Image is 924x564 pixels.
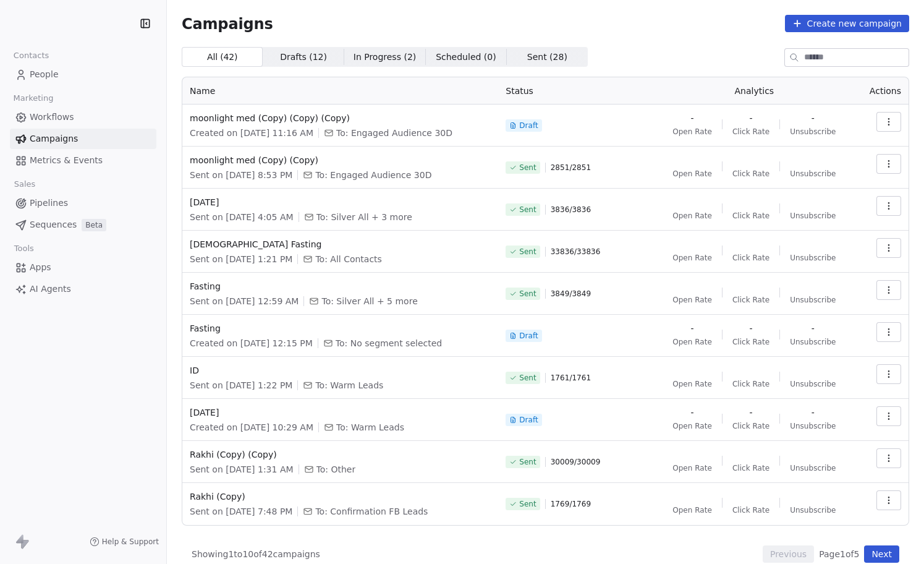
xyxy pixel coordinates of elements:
[812,322,815,335] span: -
[732,211,769,221] span: Click Rate
[551,247,601,257] span: 33836 / 33836
[190,364,491,377] span: ID
[90,537,159,547] a: Help & Support
[336,337,442,349] span: To: No segment selected
[30,154,103,167] span: Metrics & Events
[519,121,538,130] span: Draft
[182,15,273,32] span: Campaigns
[519,457,536,467] span: Sent
[10,279,156,299] a: AI Agents
[30,261,51,274] span: Apps
[732,505,769,515] span: Click Rate
[519,247,536,257] span: Sent
[9,175,41,194] span: Sales
[10,107,156,127] a: Workflows
[790,421,836,431] span: Unsubscribe
[30,132,78,145] span: Campaigns
[653,77,855,105] th: Analytics
[672,337,712,347] span: Open Rate
[190,406,491,419] span: [DATE]
[10,257,156,278] a: Apps
[732,295,769,305] span: Click Rate
[519,205,536,215] span: Sent
[790,127,836,137] span: Unsubscribe
[527,51,567,64] span: Sent ( 28 )
[82,219,106,231] span: Beta
[551,163,591,173] span: 2851 / 2851
[190,112,491,124] span: moonlight med (Copy) (Copy) (Copy)
[732,379,769,389] span: Click Rate
[790,505,836,515] span: Unsubscribe
[190,295,299,307] span: Sent on [DATE] 12:59 AM
[732,253,769,263] span: Click Rate
[812,112,815,124] span: -
[315,379,383,391] span: To: Warm Leads
[732,463,769,473] span: Click Rate
[354,51,417,64] span: In Progress ( 2 )
[30,197,68,210] span: Pipelines
[551,289,591,299] span: 3849 / 3849
[749,406,752,419] span: -
[519,289,536,299] span: Sent
[551,205,591,215] span: 3836 / 3836
[732,337,769,347] span: Click Rate
[190,490,491,503] span: Rakhi (Copy)
[190,463,294,476] span: Sent on [DATE] 1:31 AM
[316,211,412,223] span: To: Silver All + 3 more
[190,154,491,166] span: moonlight med (Copy) (Copy)
[749,322,752,335] span: -
[190,196,491,208] span: [DATE]
[30,68,59,81] span: People
[315,505,428,518] span: To: Confirmation FB Leads
[30,283,71,296] span: AI Agents
[315,253,381,265] span: To: All Contacts
[315,169,431,181] span: To: Engaged Audience 30D
[864,545,899,563] button: Next
[855,77,909,105] th: Actions
[763,545,814,563] button: Previous
[316,463,356,476] span: To: Other
[812,406,815,419] span: -
[10,193,156,213] a: Pipelines
[336,421,404,434] span: To: Warm Leads
[732,127,769,137] span: Click Rate
[30,111,74,124] span: Workflows
[672,463,712,473] span: Open Rate
[749,112,752,124] span: -
[190,505,292,518] span: Sent on [DATE] 7:48 PM
[336,127,452,139] span: To: Engaged Audience 30D
[8,46,54,65] span: Contacts
[190,448,491,461] span: Rakhi (Copy) (Copy)
[691,322,694,335] span: -
[551,457,601,467] span: 30009 / 30009
[190,169,292,181] span: Sent on [DATE] 8:53 PM
[10,215,156,235] a: SequencesBeta
[672,253,712,263] span: Open Rate
[551,373,591,383] span: 1761 / 1761
[785,15,909,32] button: Create new campaign
[280,51,327,64] span: Drafts ( 12 )
[190,253,292,265] span: Sent on [DATE] 1:21 PM
[672,421,712,431] span: Open Rate
[190,322,491,335] span: Fasting
[672,211,712,221] span: Open Rate
[519,373,536,383] span: Sent
[10,64,156,85] a: People
[519,415,538,425] span: Draft
[672,379,712,389] span: Open Rate
[819,548,859,560] span: Page 1 of 5
[732,169,769,179] span: Click Rate
[102,537,159,547] span: Help & Support
[790,253,836,263] span: Unsubscribe
[672,295,712,305] span: Open Rate
[190,280,491,293] span: Fasting
[790,211,836,221] span: Unsubscribe
[9,239,39,258] span: Tools
[8,89,59,108] span: Marketing
[691,112,694,124] span: -
[498,77,653,105] th: Status
[10,150,156,171] a: Metrics & Events
[790,337,836,347] span: Unsubscribe
[190,379,292,391] span: Sent on [DATE] 1:22 PM
[691,406,694,419] span: -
